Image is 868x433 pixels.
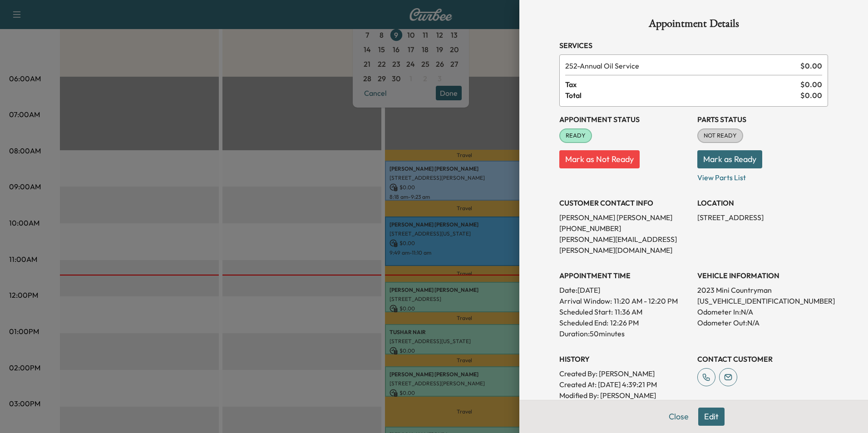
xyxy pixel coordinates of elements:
[559,285,690,295] p: Date: [DATE]
[559,150,640,168] button: Mark as Not Ready
[615,306,642,317] p: 11:36 AM
[559,18,828,33] h1: Appointment Details
[800,90,822,101] span: $ 0.00
[559,234,690,256] p: [PERSON_NAME][EMAIL_ADDRESS][PERSON_NAME][DOMAIN_NAME]
[697,295,828,306] p: [US_VEHICLE_IDENTIFICATION_NUMBER]
[565,90,800,101] span: Total
[559,295,690,306] p: Arrival Window:
[697,285,828,295] p: 2023 Mini Countryman
[698,408,725,426] button: Edit
[697,114,828,125] h3: Parts Status
[559,306,613,317] p: Scheduled Start:
[697,306,828,317] p: Odometer In: N/A
[614,295,678,306] span: 11:20 AM - 12:20 PM
[565,60,797,71] span: Annual Oil Service
[663,408,695,426] button: Close
[559,223,690,234] p: [PHONE_NUMBER]
[559,390,690,401] p: Modified By : [PERSON_NAME]
[800,79,822,90] span: $ 0.00
[800,60,822,71] span: $ 0.00
[559,212,690,223] p: [PERSON_NAME] [PERSON_NAME]
[698,131,742,140] span: NOT READY
[559,317,608,328] p: Scheduled End:
[697,197,828,208] h3: LOCATION
[697,168,828,183] p: View Parts List
[559,40,828,51] h3: Services
[697,150,762,168] button: Mark as Ready
[565,79,800,90] span: Tax
[559,354,690,364] h3: History
[697,317,828,328] p: Odometer Out: N/A
[697,270,828,281] h3: VEHICLE INFORMATION
[559,114,690,125] h3: Appointment Status
[610,317,639,328] p: 12:26 PM
[697,212,828,223] p: [STREET_ADDRESS]
[559,270,690,281] h3: APPOINTMENT TIME
[559,328,690,339] p: Duration: 50 minutes
[559,368,690,379] p: Created By : [PERSON_NAME]
[559,197,690,208] h3: CUSTOMER CONTACT INFO
[697,354,828,364] h3: CONTACT CUSTOMER
[560,131,591,140] span: READY
[559,379,690,390] p: Created At : [DATE] 4:39:21 PM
